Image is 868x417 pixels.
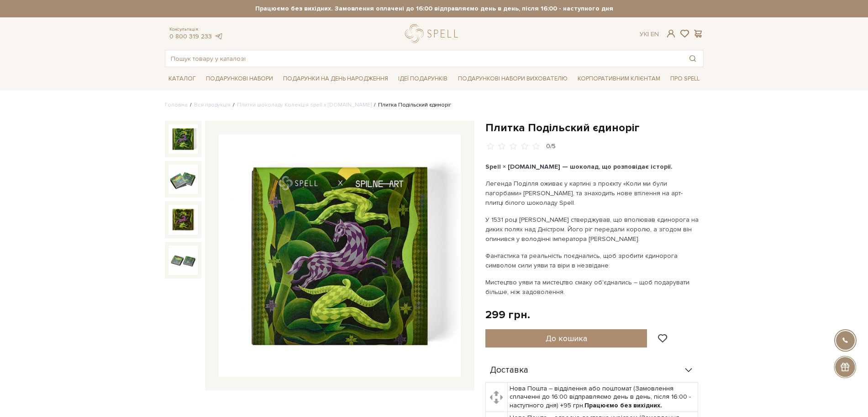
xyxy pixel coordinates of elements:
[169,27,223,32] span: Консультація:
[165,72,200,86] a: Каталог
[405,24,462,43] a: logo
[485,251,700,270] p: Фантастика та реальність поєднались, щоб зробити єдинорога символом сили уяви та віри в незвідане.
[485,215,700,244] p: У 1531 році [PERSON_NAME] стверджував, що вполював єдинорога на диких полях над Дністром. Його рі...
[168,124,198,154] img: Плитка Подільский єдиноріг
[574,71,664,86] a: Корпоративним клієнтам
[372,101,451,109] li: Плитка Подільский єдиноріг
[640,30,659,38] div: Ук
[647,30,649,38] span: |
[168,205,198,234] img: Плитка Подільский єдиноріг
[202,72,277,86] a: Подарункові набори
[508,383,698,412] td: Нова Пошта – відділення або поштомат (Замовлення сплаченні до 16:00 відправляємо день в день, піс...
[485,308,530,322] div: 299 грн.
[667,72,703,86] a: Про Spell
[395,72,451,86] a: Ідеї подарунків
[279,72,392,86] a: Подарунки на День народження
[651,30,659,38] a: En
[165,50,682,67] input: Пошук товару у каталозі
[485,179,700,208] p: Легенда Поділля оживає у картині з проєкту «Коли ми були пагорбами» [PERSON_NAME], та знаходить н...
[485,278,700,297] p: Мистецтво уяви та мистецтво смаку об'єднались – щоб подарувати більше, ніж задоволення.
[485,329,647,347] button: До кошика
[237,102,372,108] a: Плитки шоколаду Колекція spell x [DOMAIN_NAME]
[165,102,188,108] a: Головна
[485,121,704,135] h1: Плитка Подільский єдиноріг
[485,163,673,171] b: Spell × [DOMAIN_NAME] — шоколад, що розповідає історії.
[194,102,231,108] a: Вся продукція
[169,32,212,40] a: 0 800 319 233
[584,401,662,409] b: Працюємо без вихідних.
[682,50,703,67] button: Пошук товару у каталозі
[454,71,571,86] a: Подарункові набори вихователю
[165,5,704,13] strong: Працюємо без вихідних. Замовлення оплачені до 16:00 відправляємо день в день, після 16:00 - насту...
[168,165,198,194] img: Плитка Подільский єдиноріг
[546,333,587,343] span: До кошика
[546,142,556,151] div: 0/5
[219,134,461,377] img: Плитка Подільский єдиноріг
[214,32,223,40] a: telegram
[490,366,528,374] span: Доставка
[168,246,198,275] img: Плитка Подільский єдиноріг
